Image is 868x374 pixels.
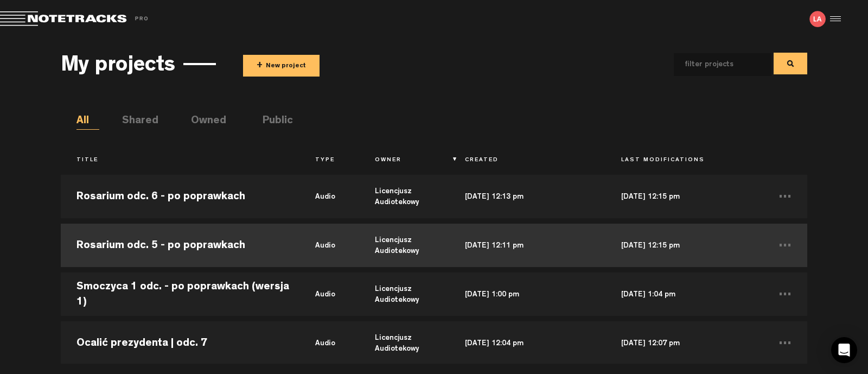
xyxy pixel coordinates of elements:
[359,221,449,270] td: Licencjusz Audiotekowy
[61,221,299,270] td: Rosarium odc. 5 - po poprawkach
[762,221,807,270] td: ...
[449,151,606,170] th: Created
[605,319,762,367] td: [DATE] 12:07 pm
[809,11,826,27] img: letters
[762,319,807,367] td: ...
[61,172,299,221] td: Rosarium odc. 6 - po poprawkach
[605,172,762,221] td: [DATE] 12:15 pm
[831,337,857,363] div: Open Intercom Messenger
[449,319,606,367] td: [DATE] 12:04 pm
[191,113,214,130] li: Owned
[605,151,762,170] th: Last Modifications
[61,151,299,170] th: Title
[299,319,359,367] td: audio
[605,221,762,270] td: [DATE] 12:15 pm
[299,172,359,221] td: audio
[449,270,606,319] td: [DATE] 1:00 pm
[762,270,807,319] td: ...
[299,151,359,170] th: Type
[359,151,449,170] th: Owner
[122,113,145,130] li: Shared
[263,113,285,130] li: Public
[299,270,359,319] td: audio
[762,172,807,221] td: ...
[449,172,606,221] td: [DATE] 12:13 pm
[61,319,299,367] td: Ocalić prezydenta | odc. 7
[605,270,762,319] td: [DATE] 1:04 pm
[257,60,263,72] span: +
[359,270,449,319] td: Licencjusz Audiotekowy
[359,319,449,367] td: Licencjusz Audiotekowy
[359,172,449,221] td: Licencjusz Audiotekowy
[76,113,99,130] li: All
[449,221,606,270] td: [DATE] 12:11 pm
[61,55,175,79] h3: My projects
[61,270,299,319] td: Smoczyca 1 odc. - po poprawkach (wersja 1)
[674,53,754,76] input: filter projects
[299,221,359,270] td: audio
[243,55,320,77] button: +New project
